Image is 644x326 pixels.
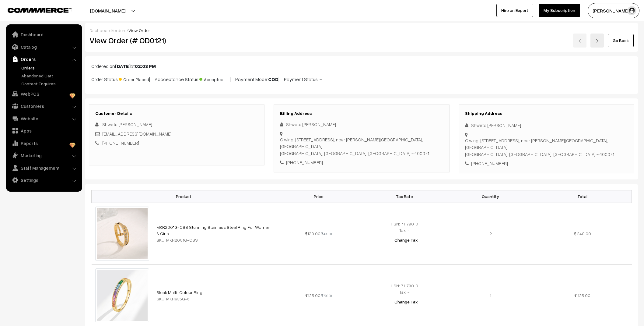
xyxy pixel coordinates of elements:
a: Settings [8,175,80,186]
a: Catalog [8,41,80,52]
a: [PHONE_NUMBER] [102,140,139,146]
a: Reports [8,138,80,149]
th: Total [534,190,632,203]
th: Quantity [447,190,533,203]
a: Hire an Expert [496,4,533,17]
th: Product [92,190,276,203]
span: HSN: 71179010 Tax: - [391,221,418,233]
a: MKR2001G-CSS Stunning Stainless Steel Ring For Women & Girls [156,225,270,236]
p: Order Status: | Accceptance Status: | Payment Mode: | Payment Status: - [91,75,632,83]
h3: Billing Address [280,111,443,116]
a: Apps [8,125,80,136]
button: Change Tax [390,295,422,309]
th: Price [276,190,362,203]
h3: Customer Details [95,111,258,116]
div: [PHONE_NUMBER] [465,160,628,167]
img: 2001-g-1.jpg [95,207,149,261]
div: C wing, [STREET_ADDRESS], near [PERSON_NAME][GEOGRAPHIC_DATA], [GEOGRAPHIC_DATA] [GEOGRAPHIC_DATA... [465,137,628,158]
a: WebPOS [8,88,80,99]
a: Contact Enquires [20,80,80,87]
a: Go Back [608,34,634,47]
a: My Subscription [539,4,580,17]
span: 1 [490,293,491,298]
p: Ordered on at [91,62,632,70]
a: Staff Management [8,162,80,173]
button: Change Tax [390,233,422,247]
span: 240.00 [577,231,591,236]
a: Abandoned Cart [20,73,80,79]
a: Marketing [8,150,80,161]
b: 02:03 PM [135,63,156,69]
span: Accepted [199,75,230,83]
a: orders [113,28,127,33]
b: [DATE] [115,63,131,69]
a: Sleek Multi-Colour Ring [156,290,202,295]
a: [EMAIL_ADDRESS][DOMAIN_NAME] [102,131,172,136]
span: Order Placed [119,75,149,83]
div: C wing, [STREET_ADDRESS], near [PERSON_NAME][GEOGRAPHIC_DATA], [GEOGRAPHIC_DATA] [GEOGRAPHIC_DATA... [280,136,443,157]
th: Tax Rate [362,190,447,203]
a: COMMMERCE [8,6,61,13]
button: [PERSON_NAME] [588,3,639,18]
div: [PHONE_NUMBER] [280,159,443,166]
a: Dashboard [89,28,112,33]
h2: View Order (# OD0121) [89,36,265,45]
div: Shweta [PERSON_NAME] [465,122,628,129]
img: imagsycfjbfdwfbh.jpeg [95,268,149,323]
span: 2 [489,231,492,236]
h3: Shipping Address [465,111,628,116]
div: SKU: MKR635G-6 [156,296,272,302]
strike: 499.00 [321,232,332,236]
a: Orders [8,54,80,65]
span: Shweta [PERSON_NAME] [102,122,152,127]
span: 125.00 [306,293,320,298]
button: [DOMAIN_NAME] [69,3,147,18]
div: / / [89,27,634,34]
span: HSN: 71179010 Tax: - [391,283,418,295]
a: Customers [8,101,80,112]
span: 125.00 [578,293,590,298]
a: Dashboard [8,29,80,40]
a: Orders [20,65,80,71]
img: COMMMERCE [8,8,72,12]
img: right-arrow.png [595,39,599,43]
span: View Order [128,28,150,33]
a: Website [8,113,80,124]
b: COD [268,76,278,82]
div: Shweta [PERSON_NAME] [280,121,443,128]
span: 120.00 [305,231,320,236]
strike: 799.00 [321,294,332,298]
img: user [627,6,636,15]
div: SKU: MKR2001G-CSS [156,237,272,243]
